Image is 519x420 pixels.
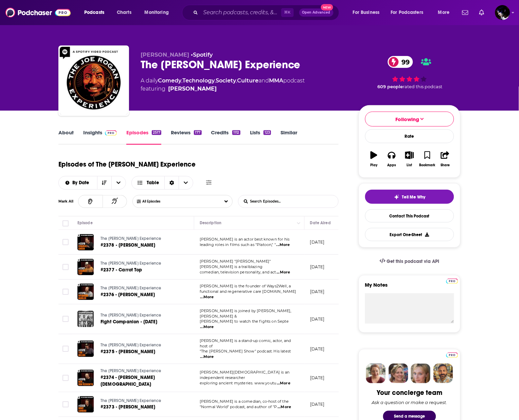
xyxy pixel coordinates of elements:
[101,349,156,355] span: #2375 - [PERSON_NAME]
[101,343,161,347] span: The [PERSON_NAME] Experience
[200,404,277,409] span: "Normal World" podcast, and author of "P
[58,160,196,169] h1: Episodes of The [PERSON_NAME] Experience
[105,130,117,136] img: Podchaser Pro
[200,259,271,269] span: [PERSON_NAME] "[PERSON_NAME]" [PERSON_NAME] is a trailblazing
[101,291,181,298] a: #2376 - [PERSON_NAME]
[310,219,331,227] div: Date Aired
[117,8,131,17] span: Charts
[79,7,113,18] button: open menu
[365,282,454,293] label: My Notes
[201,7,281,18] input: Search podcasts, credits, & more...
[200,270,276,274] span: comedian, television personality, and act
[438,8,450,17] span: More
[62,239,69,245] span: Toggle select row
[281,129,297,145] a: Similar
[365,112,454,127] button: Following
[62,401,69,407] span: Toggle select row
[389,364,408,383] img: Barbara Profile
[232,130,240,135] div: 1112
[383,147,400,171] button: Apps
[101,267,181,273] a: #2377 - Carrot Top
[378,84,403,89] span: 609 people
[62,264,69,270] span: Toggle select row
[141,77,305,93] div: A daily podcast
[101,261,181,267] a: The [PERSON_NAME] Experience
[200,338,291,348] span: [PERSON_NAME] is a stand-up comic, actor, and host of
[411,364,431,383] img: Jules Profile
[310,264,325,270] p: [DATE]
[391,8,424,17] span: For Podcasters
[58,200,78,203] div: Mark All
[365,228,454,241] button: Export One-Sheet
[374,253,445,270] a: Get this podcast via API
[145,8,169,17] span: Monitoring
[200,381,276,385] span: exploring ancient mysteries. www.youtu
[101,374,182,388] a: #2374 - [PERSON_NAME][DEMOGRAPHIC_DATA]
[310,289,325,294] p: [DATE]
[302,11,330,14] span: Open Advanced
[168,85,217,93] a: Joe Rogan
[310,239,325,245] p: [DATE]
[101,368,182,374] a: The [PERSON_NAME] Experience
[236,77,237,84] span: ,
[83,129,117,145] a: InsightsPodchaser Pro
[101,348,181,355] a: #2375 - [PERSON_NAME]
[200,354,214,360] span: ...More
[60,47,128,115] img: The Joe Rogan Experience
[418,147,436,171] button: Bookmark
[62,375,69,381] span: Toggle select row
[446,351,458,358] a: Pro website
[101,313,161,318] span: The [PERSON_NAME] Experience
[433,7,458,18] button: open menu
[310,346,325,352] p: [DATE]
[269,77,283,84] a: MMA
[310,375,325,381] p: [DATE]
[321,4,333,11] span: New
[407,163,412,167] div: List
[132,195,232,208] button: Choose List Listened
[164,176,179,189] div: Sort Direction
[101,285,181,291] a: The [PERSON_NAME] Experience
[62,289,69,295] span: Toggle select row
[140,7,178,18] button: open menu
[359,52,461,94] div: 99 609 peoplerated this podcast
[277,270,290,275] span: ...More
[101,261,161,266] span: The [PERSON_NAME] Experience
[365,147,383,171] button: Play
[394,194,399,200] img: tell me why sparkle
[101,242,181,249] a: #2378 - [PERSON_NAME]
[5,6,71,19] img: Podchaser - Follow, Share and Rate Podcasts
[215,77,216,84] span: ,
[446,352,458,358] img: Podchaser Pro
[171,129,201,145] a: Reviews177
[388,56,413,68] a: 99
[200,399,289,404] span: [PERSON_NAME] is a comedian, co-host of the
[142,199,174,204] span: All Episodes
[433,364,453,383] img: Jon Profile
[147,180,159,185] span: Table
[495,5,510,20] img: User Profile
[200,289,297,294] span: functional and regenerative care [DOMAIN_NAME]
[141,52,189,58] span: [PERSON_NAME]
[200,242,276,247] span: leading roles in films such as "Platoon," "
[131,176,194,190] button: Choose View
[237,77,258,84] a: Culture
[371,163,378,167] div: Play
[200,294,214,300] span: ...More
[101,236,161,241] span: The [PERSON_NAME] Experience
[365,209,454,223] a: Contact This Podcast
[101,375,155,387] span: #2374 - [PERSON_NAME][DEMOGRAPHIC_DATA]
[77,219,93,227] div: Episode
[200,370,289,380] span: [PERSON_NAME][DEMOGRAPHIC_DATA] is an independent researcher
[84,8,104,17] span: Podcasts
[200,237,290,242] span: [PERSON_NAME] is an actor best known for his
[101,236,181,242] a: The [PERSON_NAME] Experience
[181,77,182,84] span: ,
[101,404,181,411] a: #2373 - [PERSON_NAME]
[211,129,240,145] a: Credits1112
[200,324,214,330] span: ...More
[348,7,388,18] button: open menu
[495,5,510,20] span: Logged in as zreese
